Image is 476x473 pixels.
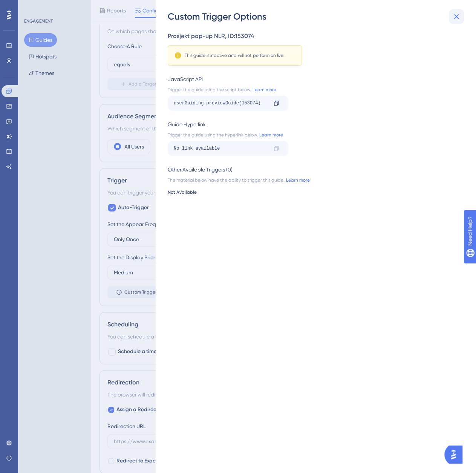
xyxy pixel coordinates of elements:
div: No link available [174,142,267,155]
div: Guide Hyperlink [168,120,459,129]
div: Trigger the guide using the hyperlink below. [168,132,459,138]
a: Learn more [251,87,276,93]
div: userGuiding.previewGuide(153074) [174,97,267,109]
div: Other Available Triggers (0) [168,165,459,174]
div: The material below have the ability to trigger this guide. [168,177,459,183]
div: Custom Trigger Options [168,11,465,23]
a: Learn more [258,132,283,138]
div: Trigger the guide using the script below. [168,87,459,93]
div: JavaScript API [168,75,459,84]
a: Learn more [285,177,310,183]
span: Need Help? [18,2,47,11]
div: This guide is inactive and will not perform on live. [185,52,285,58]
div: Not Available [168,189,459,195]
iframe: UserGuiding AI Assistant Launcher [444,443,467,466]
div: Prosjekt pop-up NLR , ID: 153074 [168,32,459,41]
